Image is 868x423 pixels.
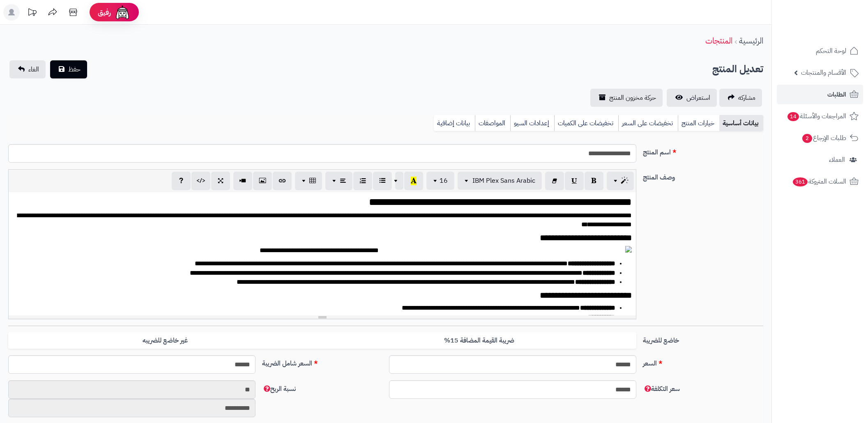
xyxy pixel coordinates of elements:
[777,41,863,61] a: لوحة التحكم
[609,93,656,103] span: حركة مخزون المنتج
[777,150,863,170] a: العملاء
[28,64,39,74] span: الغاء
[719,89,762,107] a: مشاركه
[829,154,845,166] span: العملاء
[801,67,846,78] span: الأقسام والمنتجات
[777,172,863,191] a: السلات المتروكة361
[640,355,767,368] label: السعر
[777,128,863,148] a: طلبات الإرجاع2
[793,177,808,186] span: 361
[777,85,863,104] a: الطلبات
[8,332,322,349] label: غير خاضع للضريبه
[68,64,81,74] span: حفظ
[792,176,846,187] span: السلات المتروكة
[262,384,296,394] span: نسبة الربح
[777,106,863,126] a: المراجعات والأسئلة14
[738,93,755,103] span: مشاركه
[719,115,763,131] a: بيانات أساسية
[440,176,448,186] span: 16
[686,93,710,103] span: استعراض
[9,60,46,78] a: الغاء
[554,115,618,131] a: تخفيضات على الكميات
[22,4,42,23] a: تحديثات المنصة
[640,332,767,345] label: خاضع للضريبة
[475,115,510,131] a: المواصفات
[458,172,542,190] button: IBM Plex Sans Arabic
[426,172,454,190] button: 16
[510,115,554,131] a: إعدادات السيو
[434,115,475,131] a: بيانات إضافية
[50,60,87,78] button: حفظ
[472,176,535,186] span: IBM Plex Sans Arabic
[812,23,860,40] img: logo-2.png
[787,112,799,121] span: 14
[801,132,846,144] span: طلبات الإرجاع
[98,7,111,17] span: رفيق
[739,34,763,47] a: الرئيسية
[618,115,678,131] a: تخفيضات على السعر
[259,355,386,368] label: السعر شامل الضريبة
[802,134,812,143] span: 2
[590,89,663,107] a: حركة مخزون المنتج
[678,115,719,131] a: خيارات المنتج
[705,34,732,47] a: المنتجات
[114,4,131,21] img: ai-face.png
[827,89,846,100] span: الطلبات
[640,144,767,157] label: اسم المنتج
[712,61,763,78] h2: تعديل المنتج
[643,384,680,394] span: سعر التكلفة
[640,169,767,182] label: وصف المنتج
[322,332,636,349] label: ضريبة القيمة المضافة 15%
[816,45,846,57] span: لوحة التحكم
[667,89,717,107] a: استعراض
[787,110,846,122] span: المراجعات والأسئلة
